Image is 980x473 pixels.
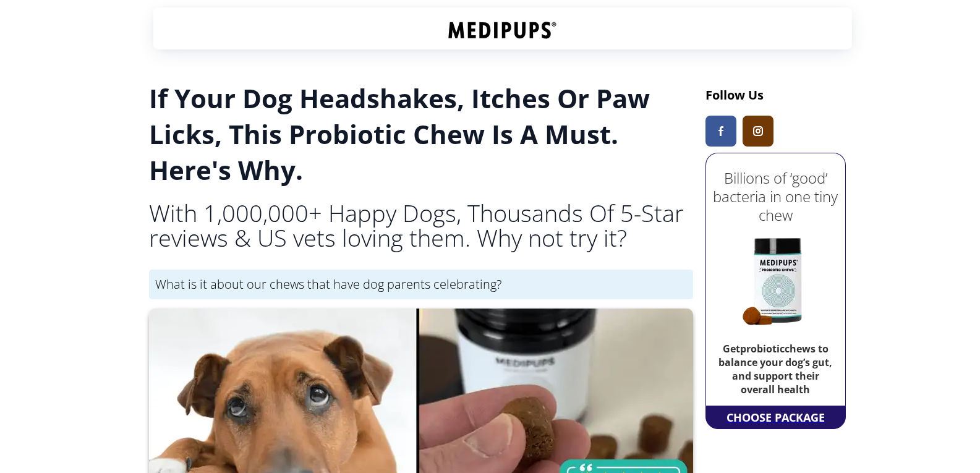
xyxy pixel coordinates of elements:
h1: If Your Dog Headshakes, Itches Or Paw Licks, This Probiotic Chew Is A Must. Here's Why. [149,80,693,188]
img: Medipups Instagram [753,126,763,136]
h2: Billions of ‘good’ bacteria in one tiny chew [709,169,842,224]
img: Medipups Facebook [718,126,723,136]
a: CHOOSE PACKAGE [723,406,828,428]
h2: With 1,000,000+ Happy Dogs, Thousands Of 5-Star reviews & US vets loving them. Why not try it? [149,200,693,250]
h3: Follow Us [705,87,846,103]
b: Get probiotic chews to balance your dog’s gut, and support their overall health [718,342,832,396]
div: What is it about our chews that have dog parents celebrating? [149,270,693,299]
a: Billions of ‘good’ bacteria in one tiny chewGetprobioticchews to balance your dog’s gut, and supp... [709,156,842,403]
